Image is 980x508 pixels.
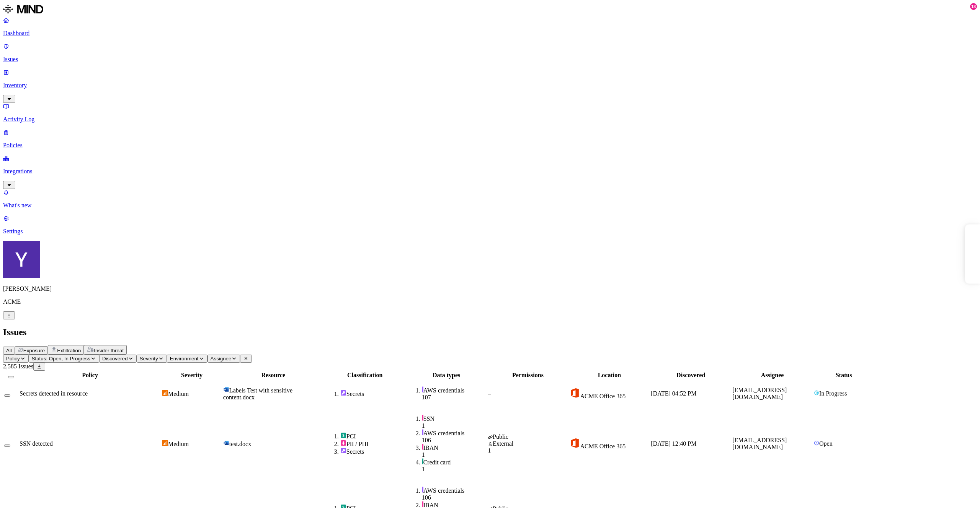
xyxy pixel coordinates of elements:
span: Assignee [211,356,232,361]
div: External [488,440,568,447]
div: Classification [325,372,405,379]
div: 1 [422,422,487,429]
span: [EMAIL_ADDRESS][DOMAIN_NAME] [732,437,787,450]
img: secret-line.svg [422,429,423,435]
span: Open [819,440,833,447]
div: Permissions [488,372,568,379]
span: In Progress [819,390,847,397]
img: pii.svg [340,440,346,446]
p: Dashboard [3,30,977,37]
img: Yana Orhov [3,241,40,278]
span: [DATE] 12:40 PM [651,440,696,447]
span: Labels Test with sensitive content.docx [223,387,292,401]
div: 106 [422,437,487,444]
img: status-open.svg [814,440,819,446]
span: [EMAIL_ADDRESS][DOMAIN_NAME] [732,387,787,400]
img: secret-line.svg [422,386,423,392]
p: Issues [3,56,977,63]
img: severity-medium.svg [162,390,168,396]
span: Insider threat [94,348,124,353]
img: pci-line.svg [422,458,423,464]
div: 18 [970,3,977,10]
div: Policy [20,372,160,379]
button: Select row [4,394,10,397]
a: Activity Log [3,103,977,123]
a: Integrations [3,155,977,188]
span: test.docx [229,441,251,447]
span: Secrets detected in resource [20,390,88,397]
span: – [488,390,491,397]
span: 2,585 Issues [3,363,33,370]
a: MIND [3,3,977,17]
div: SSN [422,415,487,422]
p: What's new [3,202,977,209]
span: ACME Office 365 [580,393,626,399]
div: 1 [422,451,487,458]
a: Dashboard [3,17,977,37]
img: office-365.svg [569,438,580,448]
p: Inventory [3,82,977,89]
span: Discovered [102,356,128,361]
div: Public [488,433,568,440]
img: secret.svg [340,448,346,454]
a: What's new [3,189,977,209]
div: 106 [422,494,487,501]
p: Settings [3,228,977,235]
img: pii-line.svg [422,501,423,507]
a: Issues [3,43,977,63]
p: Integrations [3,168,977,175]
span: Medium [168,391,189,397]
img: secret-line.svg [422,487,423,493]
div: AWS credentials [422,429,487,437]
div: Status [814,372,874,379]
span: [DATE] 04:52 PM [651,390,696,397]
p: Policies [3,142,977,149]
div: Data types [407,372,487,379]
p: Activity Log [3,116,977,123]
img: microsoft-word.svg [223,386,229,392]
img: severity-medium.svg [162,440,168,446]
div: Assignee [732,372,812,379]
div: Discovered [651,372,731,379]
button: Select row [4,444,10,447]
img: status-in-progress.svg [814,390,819,396]
span: SSN detected [20,440,53,447]
div: PII / PHI [340,440,405,448]
div: 107 [422,394,487,401]
a: Policies [3,129,977,149]
span: Environment [170,356,199,361]
h2: Issues [3,327,977,337]
span: Policy [6,356,20,361]
div: 1 [488,447,568,454]
span: Medium [168,441,189,447]
div: Secrets [340,390,405,397]
span: Exposure [23,348,45,353]
img: pii-line.svg [422,444,423,450]
a: Settings [3,215,977,235]
span: All [6,348,12,353]
div: Secrets [340,448,405,455]
div: AWS credentials [422,487,487,494]
img: secret.svg [340,390,346,396]
img: pci.svg [340,432,346,438]
div: 1 [422,466,487,473]
img: microsoft-word.svg [223,440,229,446]
span: Exfiltration [57,348,81,353]
span: Status: Open, In Progress [32,356,90,361]
div: Location [569,372,649,379]
div: Severity [162,372,222,379]
div: AWS credentials [422,386,487,394]
a: Inventory [3,69,977,102]
p: ACME [3,298,977,305]
div: Resource [223,372,323,379]
span: Severity [140,356,158,361]
div: Credit card [422,458,487,466]
button: Select all [8,376,14,378]
img: pii-line.svg [422,415,423,421]
div: IBAN [422,444,487,451]
img: MIND [3,3,43,15]
div: PCI [340,432,405,440]
img: office-365.svg [569,388,580,398]
span: ACME Office 365 [580,443,626,449]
